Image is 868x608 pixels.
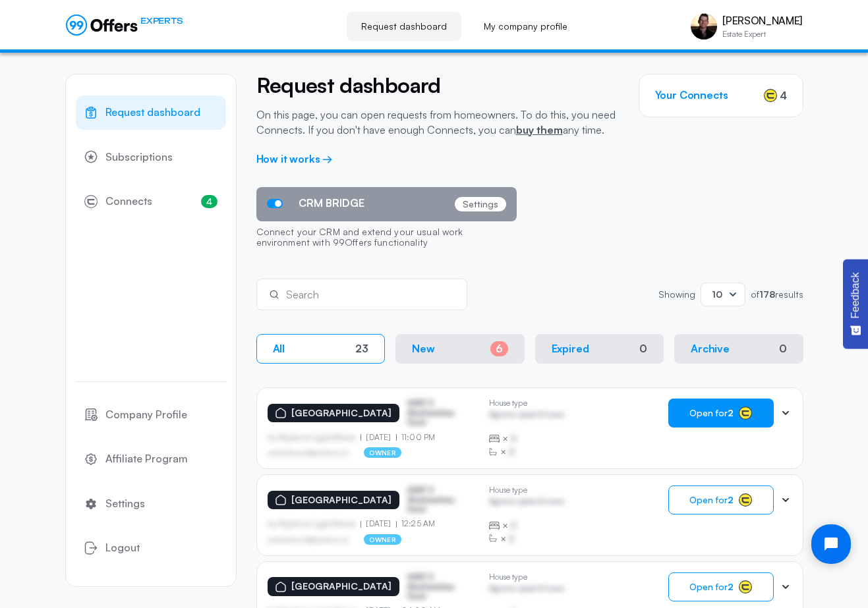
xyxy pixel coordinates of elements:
a: My company profile [469,12,582,41]
span: 10 [712,289,722,300]
span: B [511,519,517,532]
span: B [511,432,517,445]
p: Settings [455,197,506,211]
div: 0 [779,343,787,355]
p: by Afgdsrwe Ljgjkdfsbvas [268,433,361,442]
p: House type [489,399,565,408]
div: × [489,445,565,458]
p: owner [364,447,401,458]
p: [GEOGRAPHIC_DATA] [291,408,391,419]
a: How it works → [256,152,333,165]
span: Logout [105,539,140,557]
span: Open for [689,408,734,418]
button: Expired0 [535,334,664,364]
h2: Request dashboard [256,74,619,97]
p: On this page, you can open requests from homeowners. To do this, you need Connects. If you don't ... [256,107,619,137]
p: All [273,343,285,355]
button: Archive0 [674,334,803,364]
a: Company Profile [76,398,226,432]
p: ASDF S Sfasfdasfdas Dasd [407,399,473,427]
a: Request dashboard [76,96,226,130]
span: 4 [780,88,787,103]
h3: Your Connects [655,89,728,101]
span: Request dashboard [105,104,200,121]
span: B [509,445,515,458]
a: buy them [516,123,563,136]
a: Subscriptions [76,140,226,175]
span: 4 [201,195,217,208]
a: Settings [76,487,226,521]
strong: 2 [728,581,734,592]
button: Logout [76,531,226,565]
p: Agrwsv qwervf oiuns [489,497,565,509]
iframe: Tidio Chat [800,513,862,575]
p: New [412,343,435,355]
span: Open for [689,495,734,505]
span: Feedback [850,272,861,318]
p: [PERSON_NAME] [722,14,802,27]
p: Agrwsv qwervf oiuns [489,410,565,422]
a: Connects4 [76,184,226,219]
p: [GEOGRAPHIC_DATA] [291,495,391,506]
span: Settings [105,495,145,512]
p: ASDF S Sfasfdasfdas Dasd [407,485,473,514]
p: asdfasdfasasfd@asdfasd.asf [268,536,349,543]
div: × [489,432,565,445]
p: by Afgdsrwe Ljgjkdfsbvas [268,519,361,528]
p: House type [489,485,565,495]
strong: 178 [759,289,775,300]
span: CRM BRIDGE [299,197,364,209]
strong: 2 [728,407,734,418]
p: House type [489,572,565,582]
p: ASDF S Sfasfdasfdas Dasd [407,572,473,601]
div: 23 [355,343,368,355]
span: Connects [105,193,152,210]
span: Subscriptions [105,149,173,166]
a: EXPERTS [66,14,183,36]
p: of results [751,290,803,299]
p: asdfasdfasasfd@asdfasd.asf [268,449,349,456]
span: B [509,532,515,545]
p: owner [364,534,401,545]
button: Open for2 [668,485,774,514]
p: Agrwsv qwervf oiuns [489,584,565,596]
button: All23 [256,334,386,364]
a: Affiliate Program [76,442,226,476]
p: Connect your CRM and extend your usual work environment with 99Offers functionality [256,221,517,256]
p: Expired [552,343,589,355]
p: [GEOGRAPHIC_DATA] [291,581,391,592]
div: × [489,532,565,545]
img: Aris Anagnos [691,13,717,40]
strong: 2 [728,494,734,505]
a: Request dashboard [347,12,461,41]
div: 6 [490,341,508,356]
button: New6 [395,334,525,364]
p: Estate Expert [722,30,802,38]
p: Archive [691,343,730,355]
p: [DATE] [361,519,396,528]
p: Showing [658,290,695,299]
p: [DATE] [361,433,396,442]
div: × [489,519,565,532]
button: Open for2 [668,572,774,601]
p: 12:25 AM [396,519,435,528]
span: EXPERTS [140,14,183,27]
button: Open for2 [668,399,774,428]
span: Company Profile [105,406,187,424]
span: Affiliate Program [105,451,188,468]
p: 11:00 PM [396,433,435,442]
span: Open for [689,582,734,592]
div: 0 [639,343,647,355]
button: Feedback - Show survey [843,259,868,348]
